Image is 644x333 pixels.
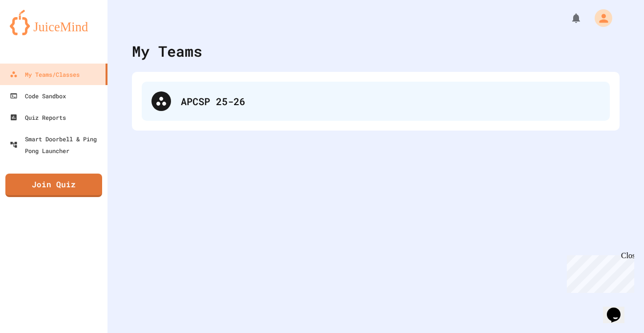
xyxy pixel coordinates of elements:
[181,94,600,109] div: APCSP 25-26
[10,111,66,123] div: Quiz Reports
[132,40,202,62] div: My Teams
[584,7,615,29] div: My Account
[4,4,67,62] div: Chat with us now!Close
[563,251,634,293] iframe: chat widget
[5,174,102,197] a: Join Quiz
[603,294,634,323] iframe: chat widget
[142,82,610,121] div: APCSP 25-26
[552,10,584,26] div: My Notifications
[10,68,80,80] div: My Teams/Classes
[10,90,66,102] div: Code Sandbox
[10,133,104,156] div: Smart Doorbell & Ping Pong Launcher
[10,10,98,35] img: logo-orange.svg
